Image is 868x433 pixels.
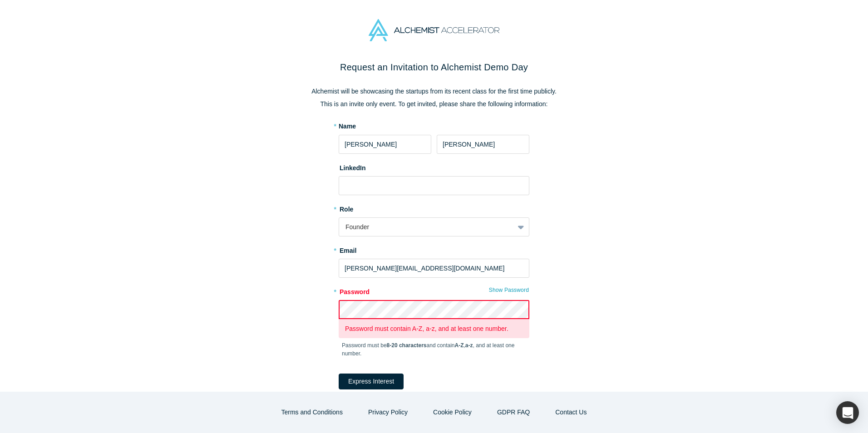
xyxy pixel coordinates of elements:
label: Email [339,243,529,256]
strong: A-Z [455,342,464,349]
button: Terms and Conditions [272,404,352,420]
strong: a-z [465,342,473,349]
a: GDPR FAQ [488,404,539,420]
label: Name [339,122,356,131]
label: Role [339,202,529,214]
p: Alchemist will be showcasing the startups from its recent class for the first time publicly. [243,87,625,96]
button: Contact Us [546,404,596,420]
img: Alchemist Accelerator Logo [369,19,499,41]
p: Password must contain A-Z, a-z, and at least one number. [345,324,523,334]
input: Last Name [437,135,529,154]
button: Show Password [488,284,529,296]
input: First Name [339,135,431,154]
button: Privacy Policy [359,404,417,420]
button: Express Interest [339,374,404,389]
p: Password must be and contain , , and at least one number. [342,341,526,358]
label: LinkedIn [339,160,366,173]
strong: 8-20 characters [387,342,427,349]
label: Password [339,284,529,297]
button: Cookie Policy [424,404,481,420]
h2: Request an Invitation to Alchemist Demo Day [243,60,625,74]
p: This is an invite only event. To get invited, please share the following information: [243,99,625,109]
div: Founder [345,222,508,232]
